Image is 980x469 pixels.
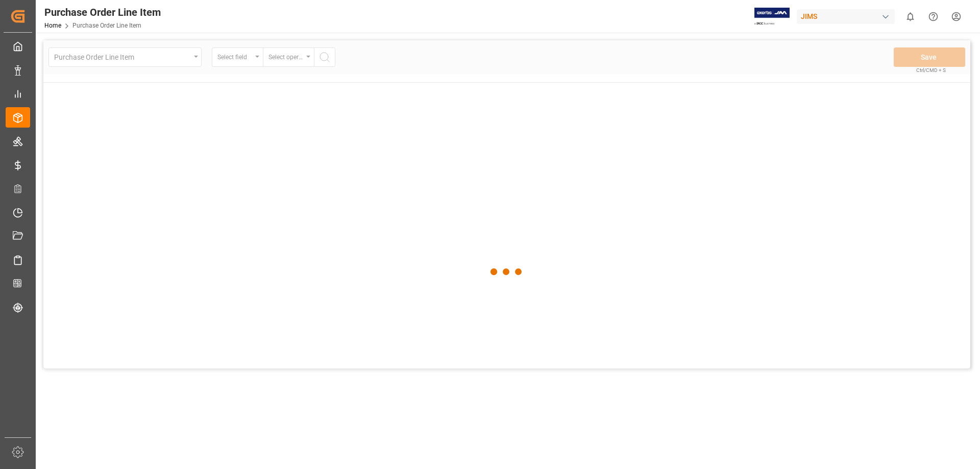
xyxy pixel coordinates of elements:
button: Help Center [922,5,945,28]
div: Purchase Order Line Item [44,5,161,20]
button: show 0 new notifications [899,5,922,28]
img: Exertis%20JAM%20-%20Email%20Logo.jpg_1722504956.jpg [754,8,790,26]
a: Home [44,22,61,29]
div: JIMS [797,9,895,24]
button: JIMS [797,7,899,26]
